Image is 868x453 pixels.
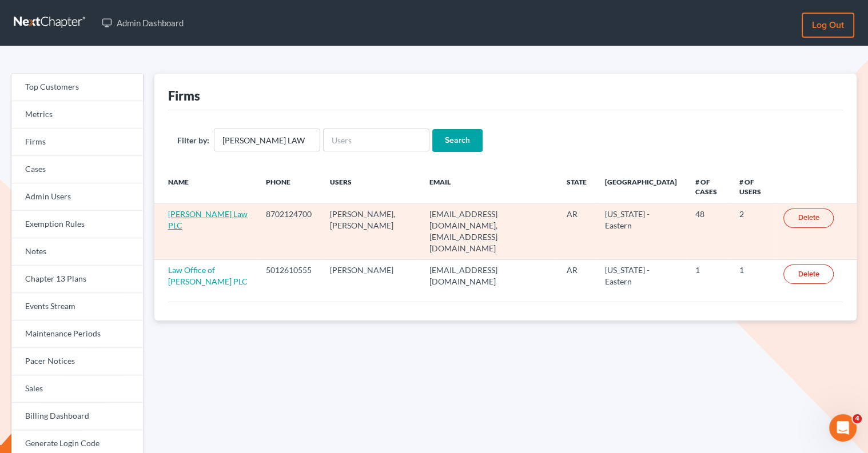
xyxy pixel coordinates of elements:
[420,170,558,203] th: Email
[853,414,862,423] span: 4
[558,203,596,259] td: AR
[432,129,483,152] input: Search
[11,293,143,320] a: Events Stream
[730,203,774,259] td: 2
[730,170,774,203] th: # of Users
[11,183,143,211] a: Admin Users
[596,259,686,292] td: [US_STATE] - Eastern
[168,265,248,286] a: Law Office of [PERSON_NAME] PLC
[11,266,143,293] a: Chapter 13 Plans
[257,259,321,292] td: 5012610555
[596,203,686,259] td: [US_STATE] - Eastern
[321,170,420,203] th: Users
[168,87,200,104] div: Firms
[257,170,321,203] th: Phone
[11,156,143,183] a: Cases
[257,203,321,259] td: 8702124700
[11,403,143,430] a: Billing Dashboard
[558,259,596,292] td: AR
[686,203,730,259] td: 48
[829,414,857,442] iframe: Intercom live chat
[11,348,143,375] a: Pacer Notices
[96,13,189,33] a: Admin Dashboard
[11,129,143,156] a: Firms
[783,209,834,228] a: Delete
[686,259,730,292] td: 1
[558,170,596,203] th: State
[783,264,834,284] a: Delete
[11,101,143,129] a: Metrics
[11,238,143,266] a: Notes
[323,129,429,151] input: Users
[802,13,854,38] a: Log out
[11,375,143,403] a: Sales
[420,259,558,292] td: [EMAIL_ADDRESS][DOMAIN_NAME]
[730,259,774,292] td: 1
[11,74,143,101] a: Top Customers
[214,129,320,151] input: Firm Name
[11,211,143,238] a: Exemption Rules
[154,170,257,203] th: Name
[11,320,143,348] a: Maintenance Periods
[420,203,558,259] td: [EMAIL_ADDRESS][DOMAIN_NAME], [EMAIL_ADDRESS][DOMAIN_NAME]
[686,170,730,203] th: # of Cases
[168,209,248,230] a: [PERSON_NAME] Law PLC
[321,203,420,259] td: [PERSON_NAME], [PERSON_NAME]
[321,259,420,292] td: [PERSON_NAME]
[596,170,686,203] th: [GEOGRAPHIC_DATA]
[177,134,209,146] label: Filter by:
